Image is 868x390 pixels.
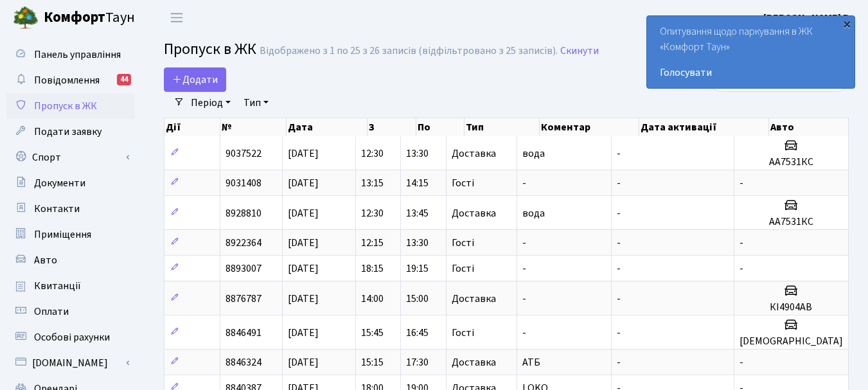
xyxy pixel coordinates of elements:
[117,74,131,85] div: 44
[226,206,261,220] span: 8928810
[238,92,274,114] a: Тип
[34,176,85,190] span: Документи
[288,146,319,161] span: [DATE]
[406,176,429,190] span: 14:15
[617,326,621,340] span: -
[740,301,843,314] h5: КІ4904АВ
[161,7,193,28] button: Переключити навігацію
[34,330,110,344] span: Особові рахунки
[560,45,599,57] a: Скинути
[740,176,743,190] span: -
[6,42,135,67] a: Панель управління
[617,355,621,369] span: -
[769,118,849,136] th: Авто
[522,176,526,190] span: -
[660,65,842,80] a: Голосувати
[361,146,384,161] span: 12:30
[406,292,429,306] span: 15:00
[617,206,621,220] span: -
[288,236,319,250] span: [DATE]
[452,357,496,368] span: Доставка
[452,178,474,188] span: Гості
[452,208,496,218] span: Доставка
[6,119,135,145] a: Подати заявку
[361,236,384,250] span: 12:15
[34,48,121,62] span: Панель управління
[186,92,236,114] a: Період
[34,227,91,242] span: Приміщення
[617,176,621,190] span: -
[522,261,526,276] span: -
[406,236,429,250] span: 13:30
[288,326,319,340] span: [DATE]
[361,176,384,190] span: 13:15
[740,156,843,168] h5: АА7531КС
[540,118,640,136] th: Коментар
[617,292,621,306] span: -
[452,328,474,338] span: Гості
[406,146,429,161] span: 13:30
[34,99,97,113] span: Пропуск в ЖК
[288,176,319,190] span: [DATE]
[44,7,135,29] span: Таун
[522,206,545,220] span: вода
[6,67,135,93] a: Повідомлення44
[406,355,429,369] span: 17:30
[361,355,384,369] span: 15:15
[34,253,57,267] span: Авто
[164,67,226,92] a: Додати
[740,355,743,369] span: -
[226,236,261,250] span: 8922364
[617,146,621,161] span: -
[522,146,545,161] span: вода
[368,118,416,136] th: З
[6,299,135,324] a: Оплати
[288,261,319,276] span: [DATE]
[617,261,621,276] span: -
[34,279,81,293] span: Квитанції
[13,5,39,31] img: logo.png
[220,118,287,136] th: №
[639,118,769,136] th: Дата активації
[34,305,69,319] span: Оплати
[406,326,429,340] span: 16:45
[6,247,135,273] a: Авто
[361,206,384,220] span: 12:30
[288,292,319,306] span: [DATE]
[226,146,261,161] span: 9037522
[452,238,474,248] span: Гості
[164,118,220,136] th: Дії
[361,326,384,340] span: 15:45
[406,261,429,276] span: 19:15
[740,236,743,250] span: -
[34,125,102,139] span: Подати заявку
[416,118,465,136] th: По
[6,273,135,299] a: Квитанції
[361,261,384,276] span: 18:15
[763,10,853,26] a: [PERSON_NAME] В.
[522,236,526,250] span: -
[406,206,429,220] span: 13:45
[452,294,496,304] span: Доставка
[44,7,105,28] b: Комфорт
[34,73,100,87] span: Повідомлення
[465,118,540,136] th: Тип
[6,145,135,170] a: Спорт
[6,350,135,376] a: [DOMAIN_NAME]
[452,263,474,274] span: Гості
[6,196,135,222] a: Контакти
[840,17,853,30] div: ×
[617,236,621,250] span: -
[226,261,261,276] span: 8893007
[288,355,319,369] span: [DATE]
[522,292,526,306] span: -
[740,216,843,228] h5: АА7531КС
[226,326,261,340] span: 8846491
[522,355,540,369] span: АТБ
[452,148,496,159] span: Доставка
[260,45,558,57] div: Відображено з 1 по 25 з 26 записів (відфільтровано з 25 записів).
[288,206,319,220] span: [DATE]
[522,326,526,340] span: -
[172,73,218,87] span: Додати
[6,222,135,247] a: Приміщення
